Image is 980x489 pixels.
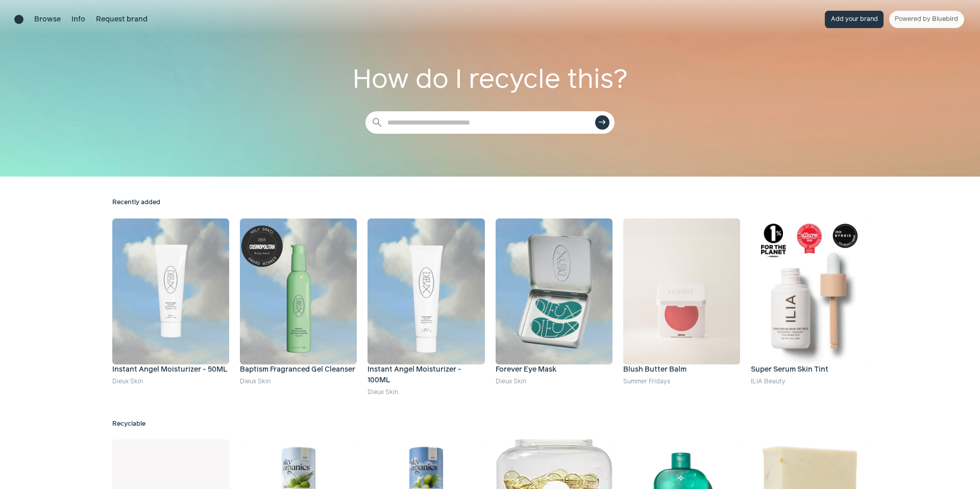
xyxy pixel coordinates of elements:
a: Dieux Skin [112,378,143,385]
img: Forever Eye Mask [496,218,612,364]
img: Blush Butter Balm [623,218,740,364]
span: Bluebird [932,16,958,22]
img: Baptism Fragranced Gel Cleanser [240,218,357,364]
h4: Baptism Fragranced Gel Cleanser [240,364,357,375]
a: Dieux Skin [496,378,526,385]
a: Baptism Fragranced Gel Cleanser Baptism Fragranced Gel Cleanser [240,218,357,375]
h1: How do I recycle this? [351,60,629,101]
img: Instant Angel Moisturizer - 50ML [112,218,229,364]
h4: Blush Butter Balm [623,364,740,375]
h4: Super Serum Skin Tint [751,364,868,375]
h4: Forever Eye Mask [496,364,612,375]
span: search [371,116,383,129]
a: Info [71,14,85,25]
span: east [598,118,606,127]
a: Request brand [96,14,148,25]
h4: Instant Angel Moisturizer - 50ML [112,364,229,375]
a: Browse [34,14,61,25]
a: Forever Eye Mask Forever Eye Mask [496,218,612,375]
h2: Recyclable [112,420,868,429]
a: Dieux Skin [240,378,271,385]
a: Powered by Bluebird [889,11,964,28]
a: Summer Fridays [623,378,670,385]
a: Instant Angel Moisturizer - 50ML Instant Angel Moisturizer - 50ML [112,218,229,375]
img: Super Serum Skin Tint [751,218,868,364]
img: Instant Angel Moisturizer - 100ML [367,218,484,364]
a: ILIA Beauty [751,378,786,385]
a: Dieux Skin [367,389,398,396]
button: east [595,115,609,130]
button: Add your brand [825,11,884,28]
h2: Recently added [112,198,868,207]
a: Blush Butter Balm Blush Butter Balm [623,218,740,375]
h4: Instant Angel Moisturizer - 100ML [367,364,484,386]
a: Brand directory home [14,15,23,24]
a: Instant Angel Moisturizer - 100ML Instant Angel Moisturizer - 100ML [367,218,484,386]
a: Super Serum Skin Tint Super Serum Skin Tint [751,218,868,375]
